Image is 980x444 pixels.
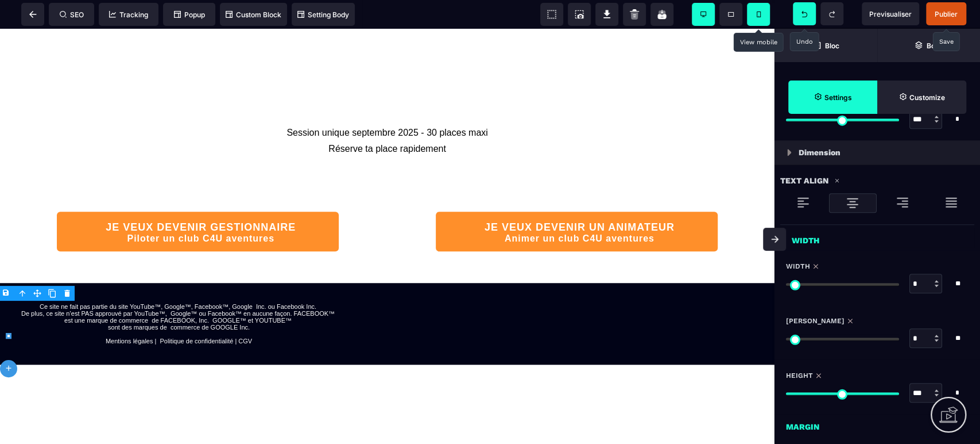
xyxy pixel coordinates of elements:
strong: Customize [909,93,945,102]
span: Open Layer Manager [877,29,980,62]
span: [PERSON_NAME] [786,316,845,326]
span: Preview [862,2,919,25]
img: loading [787,149,792,156]
strong: Settings [824,93,852,102]
strong: Body [927,41,943,50]
span: Publier [935,10,958,18]
strong: Bloc [825,41,839,50]
img: loading [796,196,810,209]
span: Settings [788,81,877,114]
span: Height [786,371,813,380]
img: loading [846,196,859,210]
span: View components [540,3,563,26]
img: loading [834,178,840,183]
img: loading [944,196,958,209]
span: SEO [60,10,84,19]
span: Open Style Manager [877,81,966,114]
span: Open Blocks [774,29,877,62]
text: Ce site ne fait pas partie du site YouTube™, Google™, Facebook™, Google Inc. ou Facebook Inc. De ... [17,271,340,319]
button: JE VEUX DEVENIR UN ANIMATEURAnimer un club C4U aventures [436,183,718,223]
span: Tracking [109,10,148,19]
p: Dimension [799,146,840,159]
p: Text Align [780,174,828,187]
span: Custom Block [226,10,281,19]
span: Previsualiser [869,10,912,18]
span: Popup [174,10,205,19]
div: Width [780,228,974,247]
span: Width [786,262,810,271]
img: loading [896,196,909,209]
span: Screenshot [568,3,591,26]
div: Margin [774,414,980,434]
span: Setting Body [297,10,349,19]
button: JE VEUX DEVENIR GESTIONNAIREPiloter un club C4U aventures [57,183,339,223]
